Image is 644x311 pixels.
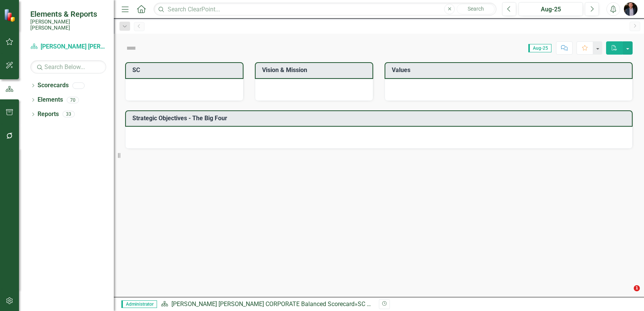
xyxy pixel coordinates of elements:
h3: Strategic Objectives - The Big Four [132,115,628,122]
span: Search [468,6,484,12]
input: Search Below... [30,60,106,74]
div: SC Corporate - Welcome to ClearPoint [358,300,458,308]
a: Elements [38,96,63,104]
img: ClearPoint Strategy [4,9,17,22]
a: Scorecards [38,81,69,90]
iframe: Intercom live chat [618,285,636,303]
span: Elements & Reports [30,9,106,19]
img: Chris Amodeo [624,2,638,16]
h3: Values [392,67,628,74]
span: Aug-25 [528,44,551,52]
img: Not Defined [125,42,137,54]
div: Aug-25 [521,5,580,14]
div: 70 [67,97,79,103]
input: Search ClearPoint... [154,3,496,16]
div: 33 [63,111,75,118]
button: Aug-25 [518,2,583,16]
a: [PERSON_NAME] [PERSON_NAME] CORPORATE Balanced Scorecard [171,300,355,308]
h3: SC [132,67,239,74]
a: Reports [38,110,59,119]
button: Search [457,4,495,14]
div: » [161,300,373,309]
small: [PERSON_NAME] [PERSON_NAME] [30,19,106,31]
span: Administrator [121,300,157,308]
a: [PERSON_NAME] [PERSON_NAME] CORPORATE Balanced Scorecard [30,42,106,51]
span: 1 [634,285,640,291]
h3: Vision & Mission [262,67,369,74]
